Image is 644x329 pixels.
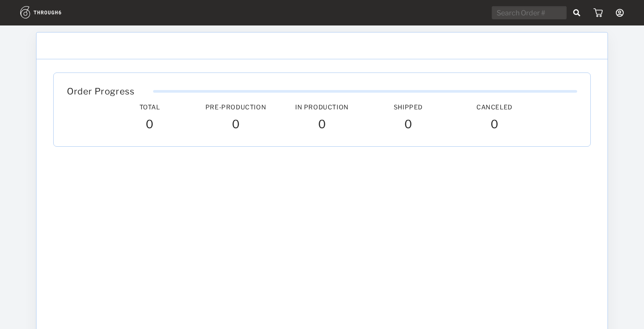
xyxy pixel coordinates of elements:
span: Canceled [476,103,512,111]
img: logo.1c10ca64.svg [20,6,81,18]
span: 0 [146,117,154,133]
span: Shipped [394,103,423,111]
span: Order Progress [67,86,134,97]
span: Pre-Production [205,103,266,111]
span: 0 [232,117,240,133]
span: 0 [404,117,413,133]
span: 0 [490,117,499,133]
span: In Production [295,103,349,111]
span: Total [139,103,160,111]
img: icon_cart.dab5cea1.svg [593,8,603,17]
input: Search Order # [492,6,567,19]
span: 0 [318,117,326,133]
